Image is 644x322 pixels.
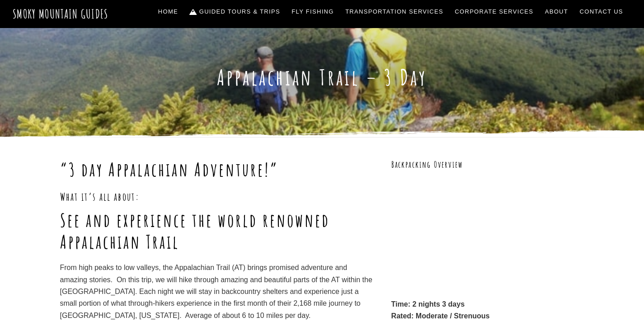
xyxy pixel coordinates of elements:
[13,6,108,21] a: Smoky Mountain Guides
[541,2,572,21] a: About
[60,262,375,322] p: From high peaks to low valleys, the Appalachian Trail (AT) brings promised adventure and amazing ...
[576,2,627,21] a: Contact Us
[60,64,584,90] h1: Appalachian Trail – 3 Day
[391,300,465,308] strong: Time: 2 nights 3 days
[186,2,284,21] a: Guided Tours & Trips
[342,2,447,21] a: Transportation Services
[391,312,490,320] strong: Rated: Moderate / Strenuous
[288,2,338,21] a: Fly Fishing
[391,159,584,171] h3: Backpacking Overview
[60,159,375,180] h1: “3 day Appalachian Adventure!”
[60,189,375,204] h3: What it’s all about:
[451,2,537,21] a: Corporate Services
[155,2,182,21] a: Home
[60,209,375,253] h1: See and experience the world renowned Appalachian Trail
